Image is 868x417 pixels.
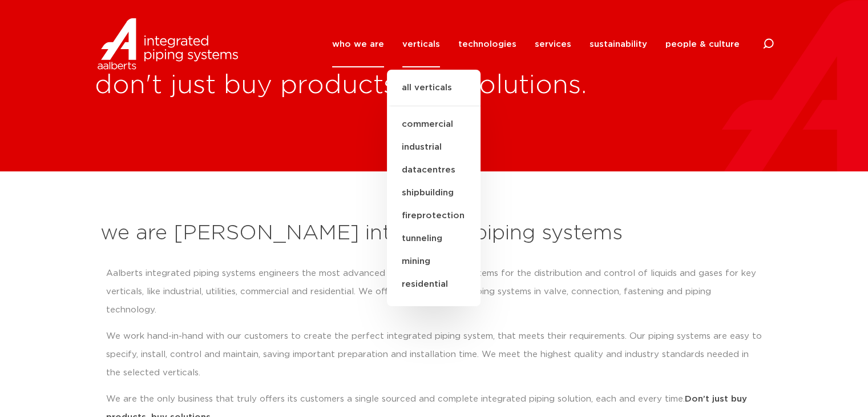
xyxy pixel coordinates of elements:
a: mining [387,250,481,273]
h2: we are [PERSON_NAME] integrated piping systems [100,220,768,247]
p: Aalberts integrated piping systems engineers the most advanced integrated piping systems for the ... [106,264,762,319]
nav: Menu [332,21,740,67]
a: tunneling [387,227,481,250]
p: We work hand-in-hand with our customers to create the perfect integrated piping system, that meet... [106,327,762,382]
a: shipbuilding [387,182,481,205]
a: verticals [402,21,440,67]
a: sustainability [590,21,647,67]
a: all verticals [387,81,481,106]
a: residential [387,273,481,296]
a: services [535,21,571,67]
a: commercial [387,113,481,136]
ul: verticals [387,70,481,306]
a: datacentres [387,159,481,182]
a: technologies [458,21,516,67]
a: who we are [332,21,384,67]
a: industrial [387,136,481,159]
a: fireprotection [387,205,481,227]
a: people & culture [665,21,740,67]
